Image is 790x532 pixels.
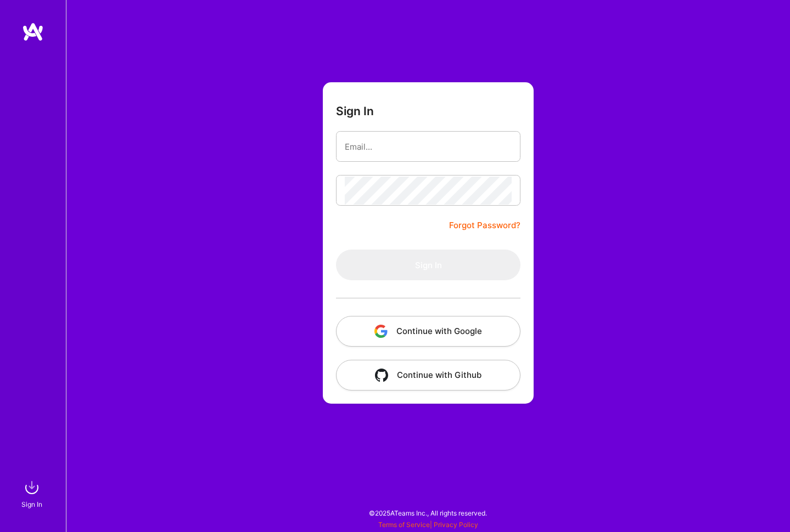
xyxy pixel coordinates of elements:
[434,520,478,529] a: Privacy Policy
[336,250,520,280] button: Sign In
[336,360,520,390] button: Continue with Github
[378,520,478,529] span: |
[375,369,388,382] img: icon
[66,499,790,527] div: © 2025 ATeams Inc., All rights reserved.
[23,477,43,510] a: sign inSign In
[21,499,42,510] div: Sign In
[336,316,520,347] button: Continue with Google
[378,520,430,529] a: Terms of Service
[345,133,512,161] input: Email...
[374,325,388,338] img: icon
[449,219,520,232] a: Forgot Password?
[22,22,44,42] img: logo
[336,104,374,118] h3: Sign In
[21,477,43,499] img: sign in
